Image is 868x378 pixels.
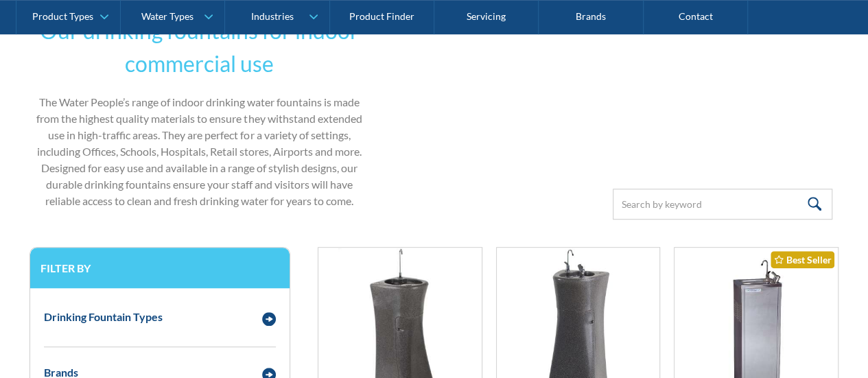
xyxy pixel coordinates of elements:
[30,94,370,209] p: The Water People’s range of indoor drinking water fountains is made from the highest quality mate...
[44,309,163,325] div: Drinking Fountain Types
[613,189,832,220] input: Search by keyword
[771,251,834,268] div: Best Seller
[141,11,193,23] div: Water Types
[32,11,93,23] div: Product Types
[30,14,370,80] h2: Our drinking fountains for indoor commercial use
[250,11,293,23] div: Industries
[40,261,279,274] h3: Filter by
